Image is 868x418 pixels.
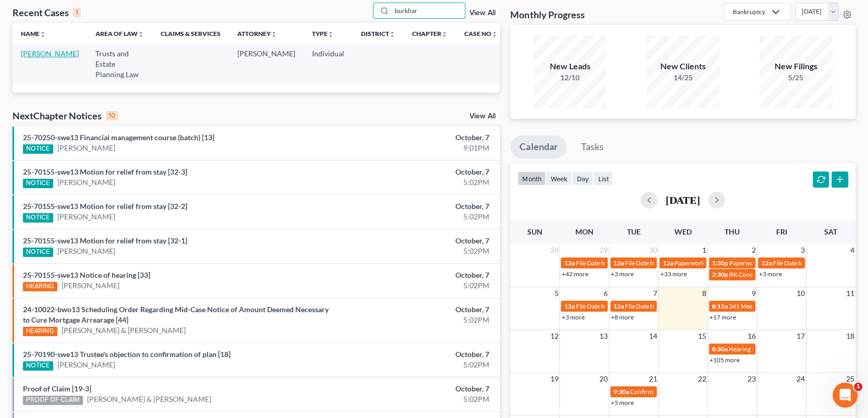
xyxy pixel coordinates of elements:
span: 6 [602,287,609,300]
a: [PERSON_NAME] [57,246,115,256]
span: 5 [553,287,559,300]
a: +17 more [709,313,736,321]
span: 12 [549,330,559,342]
a: Typeunfold_more [312,30,334,38]
span: 3 [800,244,806,256]
a: +8 more [611,313,634,321]
a: +42 more [561,270,588,278]
div: Bankruptcy [733,7,765,16]
i: unfold_more [138,31,144,38]
span: 341 Meeting for [PERSON_NAME] [729,302,823,310]
a: View All [469,9,496,17]
td: Trusts and Estate Planning Law [87,44,152,84]
span: 8:15a [712,302,728,310]
span: 28 [549,244,559,256]
span: 12a [564,259,574,267]
td: [PERSON_NAME] [229,44,304,84]
a: [PERSON_NAME] [57,177,115,188]
a: 25-70155-swe13 Notice of hearing [33] [23,271,150,279]
div: 9:01PM [341,143,490,153]
span: Hearing for [PERSON_NAME] [729,345,810,353]
div: 14/25 [646,72,719,83]
div: October, 7 [341,270,490,280]
a: +105 more [709,356,740,364]
span: Fri [776,227,787,236]
span: Mon [575,227,594,236]
span: 8:30a [712,345,728,353]
span: Paperwork appt for [PERSON_NAME] [729,259,833,267]
span: 9:30a [613,388,629,396]
a: Tasks [571,136,612,158]
div: 5:02PM [341,280,490,291]
div: PROOF OF CLAIM [23,396,83,405]
span: 19 [549,373,559,385]
span: Sat [824,227,837,236]
input: Search by name... [392,3,465,18]
span: 16 [746,330,756,342]
span: 25 [845,373,855,385]
span: 12a [761,259,771,267]
a: [PERSON_NAME] [62,280,119,291]
div: 1 [73,8,81,17]
span: 22 [697,373,707,385]
i: unfold_more [389,31,395,38]
a: [PERSON_NAME] & [PERSON_NAME] [62,325,186,336]
a: 25-70155-swe13 Motion for relief from stay [32-3] [23,167,187,176]
a: Nameunfold_more [21,30,46,38]
iframe: Intercom live chat [833,383,858,408]
a: 25-70155-swe13 Motion for relief from stay [32-1] [23,236,187,245]
span: 1 [854,383,862,391]
span: File Date for [PERSON_NAME] [773,259,856,267]
a: [PERSON_NAME] [57,143,115,153]
span: 12a [613,302,624,310]
div: HEARING [23,282,57,291]
span: 10 [795,287,806,300]
div: 5:02PM [341,246,490,256]
i: unfold_more [40,31,46,38]
i: unfold_more [271,31,277,38]
span: BK Consult for [PERSON_NAME], Van [729,271,833,278]
span: 13 [598,330,609,342]
div: October, 7 [341,132,490,143]
i: unfold_more [441,31,448,38]
span: Wed [674,227,692,236]
a: Districtunfold_more [361,30,395,38]
div: 5:02PM [341,177,490,188]
div: October, 7 [341,167,490,177]
div: October, 7 [341,236,490,246]
div: New Leads [534,60,607,72]
span: Confirmation hearing for [PERSON_NAME] [630,388,749,396]
span: 21 [647,373,658,385]
span: 18 [845,330,855,342]
div: 5:02PM [341,360,490,370]
a: +3 more [758,270,781,278]
span: 14 [647,330,658,342]
span: 12a [662,259,673,267]
span: 23 [746,373,756,385]
span: Thu [725,227,740,236]
span: Sun [527,227,542,236]
div: NOTICE [23,361,53,371]
div: NOTICE [23,144,53,154]
span: 12a [613,259,624,267]
div: 5:02PM [341,212,490,222]
span: 12a [564,302,574,310]
a: [PERSON_NAME] [57,212,115,222]
button: month [517,171,546,186]
div: October, 7 [341,304,490,315]
a: 24-10022-bwo13 Scheduling Order Regarding Mid-Case Notice of Amount Deemed Necessary to Cure Mort... [23,305,329,324]
span: Paperwork appt for [PERSON_NAME] [674,259,777,267]
span: 1:30p [712,259,728,267]
span: 30 [647,244,658,256]
span: 11 [845,287,855,300]
td: Individual [304,44,353,84]
i: unfold_more [328,31,334,38]
a: +33 more [660,270,686,278]
a: 25-70155-swe13 Motion for relief from stay [32-2] [23,202,187,211]
span: File Date for [PERSON_NAME] [575,259,659,267]
span: File Date for [PERSON_NAME] [575,302,659,310]
span: 17 [795,330,806,342]
div: October, 7 [341,349,490,360]
span: 2:30p [712,271,728,278]
a: Area of Lawunfold_more [95,30,144,38]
